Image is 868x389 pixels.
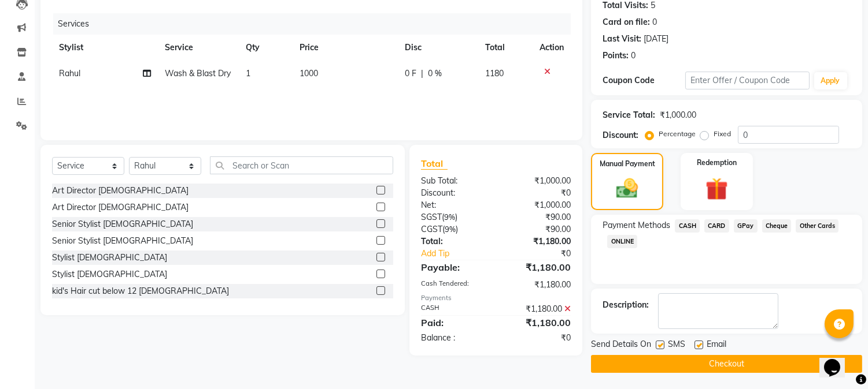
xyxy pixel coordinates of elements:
button: Apply [814,72,847,89]
div: Total: [412,235,496,248]
span: SMS [668,338,685,353]
span: CGST [421,224,442,234]
label: Percentage [659,129,696,139]
div: Coupon Code [603,74,685,87]
div: ₹0 [496,187,580,199]
span: Email [707,338,726,353]
div: Sub Total: [412,175,496,187]
th: Service [158,35,239,61]
span: GPay [734,219,758,233]
div: Senior Stylist [DEMOGRAPHIC_DATA] [52,218,193,230]
div: Senior Stylist [DEMOGRAPHIC_DATA] [52,235,193,247]
div: CASH [412,303,496,315]
th: Total [478,35,533,61]
label: Redemption [697,158,737,168]
span: Cheque [762,219,792,233]
span: 9% [445,225,456,234]
iframe: chat widget [819,343,856,377]
div: Cash Tendered: [412,279,496,291]
span: | [421,68,423,80]
label: Fixed [714,129,731,139]
span: 1000 [300,68,318,78]
input: Search or Scan [210,156,393,174]
div: 0 [652,16,657,28]
div: ₹1,000.00 [496,175,580,187]
div: Card on file: [603,16,650,28]
div: ₹1,180.00 [496,260,580,274]
th: Stylist [52,35,158,61]
div: Last Visit: [603,33,641,45]
div: Balance : [412,332,496,344]
th: Price [293,35,398,61]
div: Art Director [DEMOGRAPHIC_DATA] [52,185,189,197]
div: Discount: [412,187,496,199]
div: Stylist [DEMOGRAPHIC_DATA] [52,252,167,264]
div: ₹1,180.00 [496,316,580,330]
div: 0 [631,50,636,62]
div: ₹0 [510,248,580,260]
div: ₹90.00 [496,223,580,235]
span: 0 % [428,68,442,80]
span: Total [421,158,448,170]
span: SGST [421,212,442,222]
span: Other Cards [796,219,839,233]
a: Add Tip [412,248,510,260]
div: Payable: [412,260,496,274]
span: 0 F [405,68,416,80]
div: ₹0 [496,332,580,344]
img: _cash.svg [610,176,644,201]
div: Payments [421,293,571,303]
div: Description: [603,299,649,311]
div: [DATE] [644,33,668,45]
div: ₹1,180.00 [496,303,580,315]
span: 1 [246,68,250,78]
span: Send Details On [591,338,651,353]
th: Action [533,35,571,61]
div: ( ) [412,211,496,223]
div: Paid: [412,316,496,330]
span: CASH [675,219,700,233]
div: ₹1,000.00 [496,199,580,211]
input: Enter Offer / Coupon Code [685,72,809,89]
button: Checkout [591,355,862,373]
div: Services [53,13,579,35]
div: ₹1,000.00 [660,109,696,121]
div: Service Total: [603,109,655,121]
div: ₹1,180.00 [496,235,580,248]
span: Wash & Blast Dry [165,68,231,78]
th: Disc [398,35,478,61]
img: _gift.svg [699,175,735,203]
span: Rahul [59,68,80,78]
div: Points: [603,50,629,62]
span: CARD [704,219,729,233]
div: kid's Hair cut below 12 [DEMOGRAPHIC_DATA] [52,285,229,297]
div: ₹90.00 [496,211,580,223]
th: Qty [239,35,293,61]
span: 9% [444,212,455,222]
div: Discount: [603,129,638,141]
div: ₹1,180.00 [496,279,580,291]
div: ( ) [412,223,496,235]
div: Stylist [DEMOGRAPHIC_DATA] [52,268,167,280]
span: Payment Methods [603,219,670,231]
span: 1180 [485,68,504,78]
label: Manual Payment [600,159,655,169]
span: ONLINE [607,235,637,248]
div: Art Director [DEMOGRAPHIC_DATA] [52,201,189,214]
div: Net: [412,199,496,211]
